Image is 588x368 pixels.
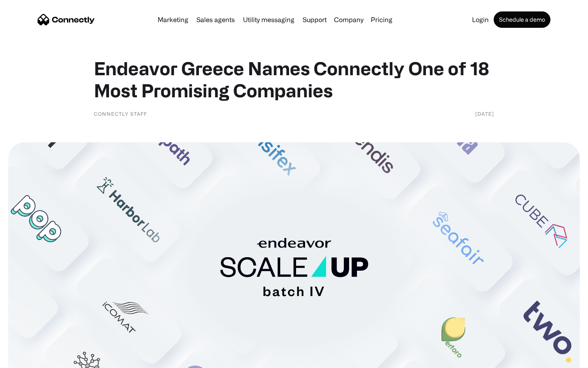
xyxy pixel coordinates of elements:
[469,16,492,23] a: Login
[367,16,396,23] a: Pricing
[494,11,550,28] a: Schedule a demo
[94,57,494,101] h1: Endeavor Greece Names Connectly One of 18 Most Promising Companies
[38,13,95,26] a: home
[193,16,238,23] a: Sales agents
[334,14,363,25] div: Company
[299,16,330,23] a: Support
[8,354,49,365] aside: Language selected: English
[240,16,298,23] a: Utility messaging
[94,110,147,118] div: Connectly Staff
[154,16,192,23] a: Marketing
[475,110,494,118] div: [DATE]
[16,354,49,365] ul: Language list
[332,14,366,25] div: Company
